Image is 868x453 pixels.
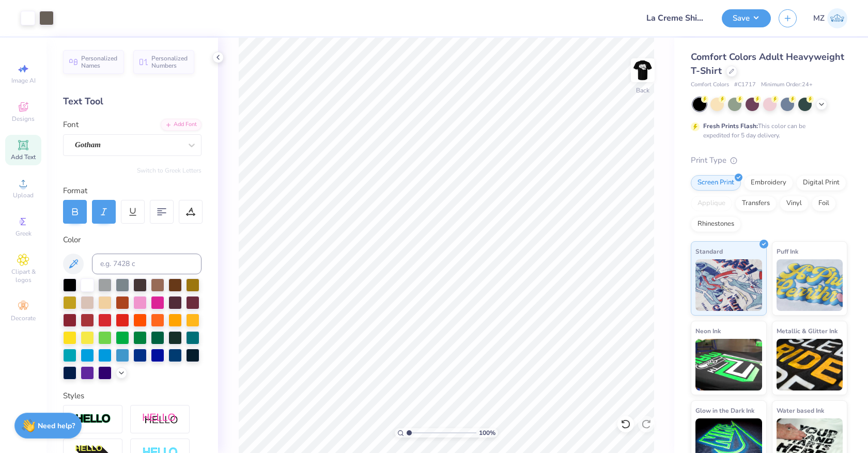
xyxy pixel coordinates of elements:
div: Print Type [691,154,847,166]
span: MZ [813,12,825,24]
div: Styles [63,390,202,402]
img: Metallic & Glitter Ink [777,339,843,390]
strong: Fresh Prints Flash: [703,122,758,130]
span: Upload [13,191,34,199]
img: Standard [695,259,762,311]
img: Shadow [142,413,178,426]
label: Font [63,119,79,131]
strong: Need help? [38,421,75,431]
span: Comfort Colors Adult Heavyweight T-Shirt [691,51,844,77]
div: This color can be expedited for 5 day delivery. [703,121,830,140]
div: Foil [812,196,836,211]
span: 100 % [479,428,495,438]
div: Back [636,86,649,95]
img: Stroke [75,413,111,425]
span: Comfort Colors [691,81,729,89]
div: Rhinestones [691,216,741,232]
span: # C1717 [734,81,756,89]
input: Untitled Design [638,8,714,28]
div: Applique [691,196,732,211]
img: Mia Zayas [827,8,847,28]
span: Water based Ink [777,405,824,416]
div: Format [63,185,203,197]
span: Clipart & logos [5,268,41,284]
img: Neon Ink [695,339,762,390]
div: Color [63,234,202,246]
div: Text Tool [63,95,202,108]
button: Switch to Greek Letters [137,166,202,175]
span: Glow in the Dark Ink [695,405,754,416]
div: Digital Print [796,175,846,191]
button: Save [722,9,771,27]
a: MZ [813,8,847,28]
span: Greek [16,229,32,238]
span: Designs [12,115,35,123]
span: Add Text [11,153,36,161]
span: Image AI [11,76,36,85]
input: e.g. 7428 c [92,254,202,274]
div: Screen Print [691,175,741,191]
span: Metallic & Glitter Ink [777,325,838,336]
img: Back [632,60,653,81]
span: Personalized Numbers [151,55,188,69]
span: Standard [695,246,723,257]
img: Puff Ink [777,259,843,311]
span: Neon Ink [695,325,721,336]
span: Minimum Order: 24 + [761,81,813,89]
div: Transfers [735,196,777,211]
span: Personalized Names [81,55,118,69]
span: Decorate [11,314,36,322]
div: Add Font [161,119,202,131]
div: Embroidery [744,175,793,191]
span: Puff Ink [777,246,798,257]
div: Vinyl [780,196,809,211]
